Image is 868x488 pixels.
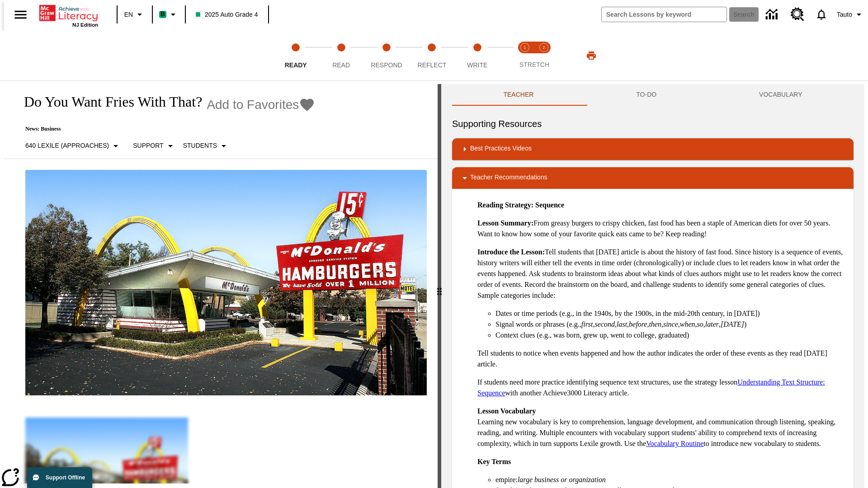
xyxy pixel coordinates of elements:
[285,61,307,69] span: Ready
[646,440,703,447] a: Vocabulary Routine
[124,10,133,19] span: EN
[470,173,547,183] p: Teacher Recommendations
[4,84,438,483] div: reading
[512,31,538,80] button: Stretch Read step 1 of 2
[25,170,427,396] img: One of the first McDonald's stores, with the iconic red sign and golden arches.
[452,167,854,189] div: Teacher Recommendations
[477,407,536,415] strong: Lesson Vocabulary
[535,201,564,209] strong: Sequence
[418,61,447,69] span: Reflect
[495,319,846,330] li: Signal words or phrases (e.g., , , , , , , , , , )
[477,248,545,256] strong: Introduce the Lesson:
[477,458,511,465] strong: Key Terms
[438,84,441,488] div: Press Enter or Spacebar and then press right and left arrow keys to move the slider
[452,138,854,160] div: Best Practices Videos
[207,98,299,112] span: Add to Favorites
[617,320,627,328] em: last
[133,141,163,150] p: Support
[577,47,606,64] button: Print
[585,84,708,106] button: TO-DO
[183,141,217,150] p: Students
[477,219,533,227] strong: Lesson Summary:
[269,31,322,80] button: Ready step 1 of 5
[452,117,854,131] h6: Supporting Resources
[680,320,695,328] em: when
[332,61,350,69] span: Read
[629,320,647,328] em: before
[663,320,678,328] em: since
[406,31,458,80] button: Reflect step 4 of 5
[14,126,315,132] p: News: Business
[477,218,846,239] p: From greasy burgers to crispy chicken, fast food has been a staple of American diets for over 50 ...
[785,2,810,27] a: Resource Center, Will open in new tab
[837,10,852,19] span: Tauto
[452,84,854,106] div: Instructional Panel Tabs
[25,141,109,150] p: 640 Lexile (Approaches)
[542,45,545,50] text: 2
[833,6,868,23] button: Profile/Settings
[477,247,846,301] p: Tell students that [DATE] article is about the history of fast food. Since history is a sequence ...
[708,84,854,106] button: VOCABULARY
[179,138,233,154] button: Select Student
[160,9,165,20] span: B
[495,474,846,485] li: empire:
[760,2,785,27] a: Data Center
[581,320,593,328] em: first
[495,330,846,341] li: Context clues (e.g., was born, grew up, went to college, graduated)
[360,31,413,80] button: Respond step 3 of 5
[7,1,34,28] button: Open side menu
[518,476,606,483] em: large business or organization
[531,31,557,80] button: Stretch Respond step 2 of 2
[477,377,846,399] p: If students need more practice identifying sequence text structures, use the strategy lesson with...
[120,6,149,23] button: Language: EN, Select a language
[721,320,744,328] em: [DATE]
[477,348,846,370] p: Tell students to notice when events happened and how the author indicates the order of these even...
[129,138,179,154] button: Scaffolds, Support
[705,320,719,328] em: later
[810,3,833,26] a: Notifications
[602,7,726,22] input: search field
[477,378,825,397] a: Understanding Text Structure: Sequence
[156,6,182,23] button: Boost Class color is mint green. Change class color
[470,144,532,155] p: Best Practices Videos
[495,308,846,319] li: Dates or time periods (e.g., in the 1940s, by the 1900s, in the mid-20th century, in [DATE])
[649,320,661,328] em: then
[196,10,258,19] span: 2025 Auto Grade 4
[46,474,85,481] span: Support Offline
[39,3,98,28] div: Home
[452,84,585,106] button: Teacher
[595,320,615,328] em: second
[697,320,703,328] em: so
[441,84,864,488] div: activity
[477,406,846,449] p: Learning new vocabulary is key to comprehension, language development, and communication through ...
[72,22,98,28] span: NJ Edition
[207,97,315,113] button: Add to Favorites - Do You Want Fries With That?
[451,31,504,80] button: Write step 5 of 5
[477,201,533,209] strong: Reading Strategy:
[27,467,92,488] button: Support Offline
[315,31,367,80] button: Read step 2 of 5
[467,61,487,69] span: Write
[14,94,202,110] h1: Do You Want Fries With That?
[519,61,549,68] span: STRETCH
[371,61,402,69] span: Respond
[524,45,526,50] text: 1
[22,138,125,154] button: Select Lexile, 640 Lexile (Approaches)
